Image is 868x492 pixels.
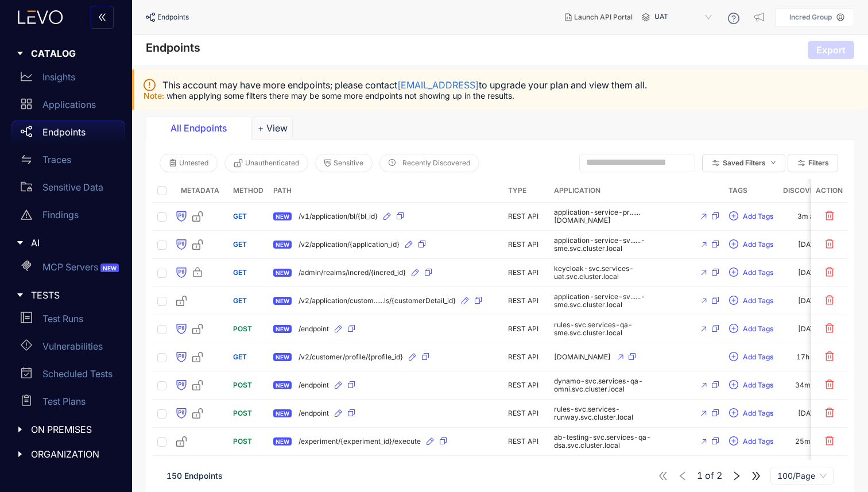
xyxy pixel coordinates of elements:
[796,353,823,361] div: 17h ago
[156,123,242,133] div: All Endpoints
[554,321,694,337] span: rules-svc.services-qa-sme.svc.cluster.local
[11,148,125,176] a: Traces
[162,80,647,90] span: This account may have more endpoints; please contact to upgrade your plan and view them all.
[554,433,695,450] span: ab-testing-svc.services-qa-dsa.svc.cluster.local
[273,381,292,389] span: NEW
[31,449,116,459] span: ORGANIZATION
[389,159,396,167] span: clock-circle
[11,255,125,283] a: MCP ServersNEW
[224,154,308,172] button: Unauthenticated
[795,381,824,389] div: 34m ago
[798,241,821,249] div: [DATE]
[574,13,633,21] span: Launch API Portal
[697,471,703,481] span: 1
[233,212,247,220] span: GET
[299,325,329,333] span: /endpoint
[21,154,32,165] span: swap
[729,380,738,390] span: plus-circle
[299,212,378,220] span: /v1/application/bl/{bl_id}
[42,313,83,324] p: Test Runs
[42,154,71,165] p: Traces
[743,297,773,305] span: Add Tags
[299,353,403,361] span: /v2/customer/profile/{profile_id}
[299,297,456,305] span: /v2/application/custom......ls/{customerDetail_id}
[554,377,695,393] span: dynamo-svc.services-qa-omni.svc.cluster.local
[334,159,363,167] span: Sensitive
[728,348,774,366] button: plus-circleAdd Tags
[508,297,545,305] div: REST API
[11,307,125,335] a: Test Runs
[770,160,776,166] span: down
[556,8,642,26] button: Launch API Portal
[743,409,773,417] span: Add Tags
[743,241,773,249] span: Add Tags
[508,325,545,333] div: REST API
[697,471,722,481] span: of
[233,409,252,417] span: POST
[7,283,125,307] div: TESTS
[743,353,773,361] span: Add Tags
[11,362,125,390] a: Scheduled Tests
[798,297,821,305] div: [DATE]
[808,41,854,59] button: Export
[273,241,292,249] span: NEW
[777,467,827,485] span: 100/Page
[16,425,24,433] span: caret-right
[160,154,218,172] button: Untested
[299,409,329,417] span: /endpoint
[508,437,545,445] div: REST API
[654,8,714,26] span: UAT
[233,324,252,333] span: POST
[811,179,847,203] th: Action
[146,41,200,55] h4: Endpoints
[798,325,821,333] div: [DATE]
[731,471,742,481] span: right
[554,293,695,309] span: application-service-sv......-sme.svc.cluster.local
[42,127,86,137] p: Endpoints
[179,159,208,167] span: Untested
[233,437,252,445] span: POST
[11,203,125,231] a: Findings
[42,182,103,192] p: Sensitive Data
[554,237,695,253] span: application-service-sv......-sme.svc.cluster.local
[728,320,774,338] button: plus-circleAdd Tags
[743,325,773,333] span: Add Tags
[554,208,694,224] span: application-service-pr......[DOMAIN_NAME]
[729,296,738,306] span: plus-circle
[299,241,400,249] span: /v2/application/{application_id}
[379,154,479,172] button: clock-circleRecently Discovered
[743,269,773,277] span: Add Tags
[508,212,545,220] div: REST API
[729,352,738,362] span: plus-circle
[743,437,773,445] span: Add Tags
[788,154,838,172] button: Filters
[728,207,774,226] button: plus-circleAdd Tags
[253,117,293,140] button: Add tab
[31,424,116,435] span: ON PREMISES
[728,432,774,451] button: plus-circleAdd Tags
[728,235,774,254] button: plus-circleAdd Tags
[144,91,859,100] p: when applying some filters there may be some more endpoints not showing up in the results.
[157,13,189,21] span: Endpoints
[808,159,829,167] span: Filters
[798,409,821,417] div: [DATE]
[508,409,545,417] div: REST API
[233,352,247,361] span: GET
[11,65,125,93] a: Insights
[171,179,228,203] th: Metadata
[299,269,406,277] span: /admin/realms/incred/{incred_id}
[42,262,121,272] p: MCP Servers
[16,291,24,299] span: caret-right
[273,269,292,277] span: NEW
[797,212,822,220] div: 3m ago
[11,176,125,203] a: Sensitive Data
[11,93,125,121] a: Applications
[228,179,269,203] th: Method
[728,404,774,423] button: plus-circleAdd Tags
[723,159,766,167] span: Saved Filters
[144,91,166,100] span: Note:
[795,437,824,445] div: 25m ago
[299,381,329,389] span: /endpoint
[729,436,738,447] span: plus-circle
[554,265,694,281] span: keycloak-svc.services-uat.svc.cluster.local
